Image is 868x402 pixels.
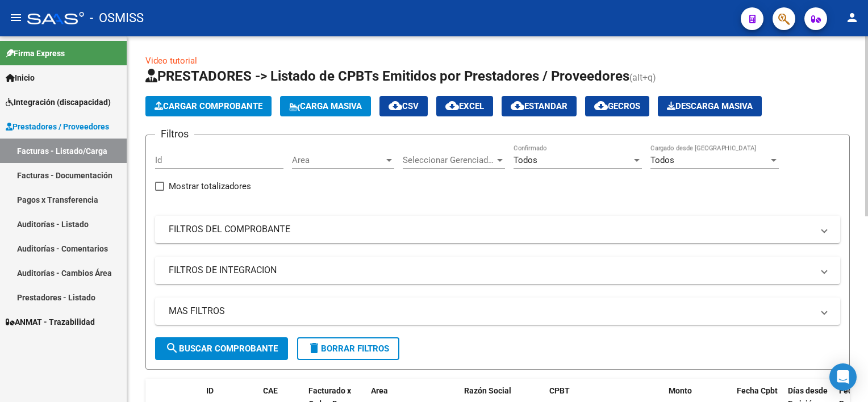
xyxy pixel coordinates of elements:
span: (alt+q) [629,72,656,83]
span: Todos [514,155,537,165]
span: Seleccionar Gerenciador [403,155,495,165]
mat-icon: cloud_download [389,99,402,112]
mat-icon: search [165,341,179,355]
span: Integración (discapacidad) [6,96,111,108]
span: Fecha Cpbt [737,386,778,395]
a: Video tutorial [145,56,197,66]
mat-icon: cloud_download [594,99,608,112]
button: Buscar Comprobante [155,337,288,360]
app-download-masive: Descarga masiva de comprobantes (adjuntos) [658,96,762,116]
span: Carga Masiva [289,101,362,111]
span: CAE [263,386,278,395]
span: Firma Express [6,47,65,60]
span: Mostrar totalizadores [169,179,251,193]
button: CSV [379,96,428,116]
button: Borrar Filtros [297,337,399,360]
mat-panel-title: FILTROS DE INTEGRACION [169,264,813,277]
span: Area [371,386,388,395]
button: Descarga Masiva [658,96,762,116]
button: Estandar [502,96,577,116]
span: CPBT [549,386,570,395]
span: Descarga Masiva [667,101,753,111]
mat-panel-title: MAS FILTROS [169,305,813,317]
mat-panel-title: FILTROS DEL COMPROBANTE [169,223,813,236]
span: Buscar Comprobante [165,344,278,354]
mat-icon: delete [307,341,321,355]
span: Inicio [6,72,35,84]
button: Cargar Comprobante [145,96,272,116]
span: ANMAT - Trazabilidad [6,316,95,328]
mat-expansion-panel-header: FILTROS DEL COMPROBANTE [155,216,840,243]
mat-icon: cloud_download [445,99,459,112]
span: Razón Social [464,386,511,395]
button: Gecros [585,96,649,116]
span: ID [206,386,214,395]
span: Todos [650,155,674,165]
span: Area [292,155,384,165]
span: CSV [389,101,419,111]
div: Open Intercom Messenger [829,363,857,391]
span: EXCEL [445,101,484,111]
span: Monto [669,386,692,395]
span: Cargar Comprobante [155,101,262,111]
h3: Filtros [155,126,194,142]
span: Prestadores / Proveedores [6,120,109,133]
span: - OSMISS [90,6,144,31]
span: Borrar Filtros [307,344,389,354]
mat-icon: person [845,11,859,24]
button: Carga Masiva [280,96,371,116]
mat-icon: cloud_download [511,99,524,112]
span: Estandar [511,101,567,111]
span: PRESTADORES -> Listado de CPBTs Emitidos por Prestadores / Proveedores [145,68,629,84]
span: Gecros [594,101,640,111]
mat-expansion-panel-header: MAS FILTROS [155,298,840,325]
mat-expansion-panel-header: FILTROS DE INTEGRACION [155,257,840,284]
button: EXCEL [436,96,493,116]
mat-icon: menu [9,11,23,24]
